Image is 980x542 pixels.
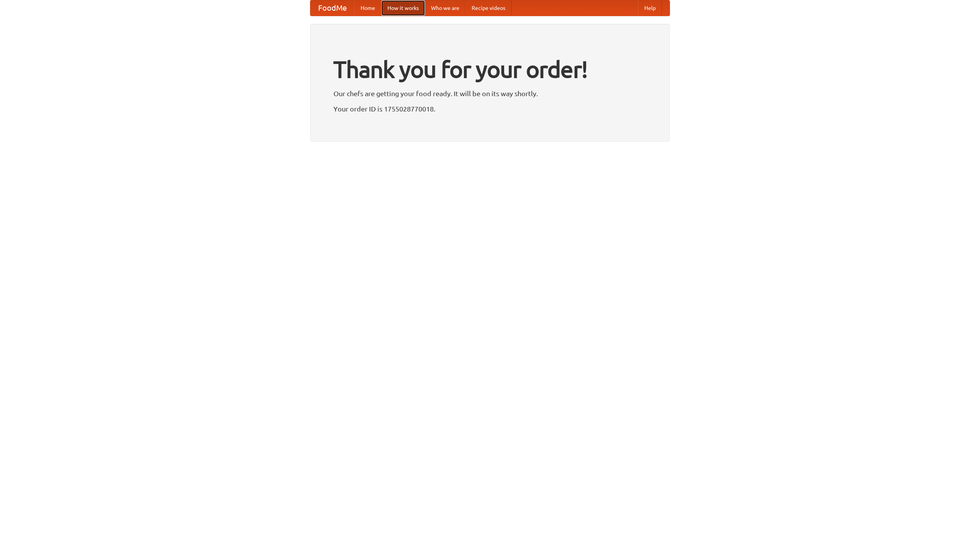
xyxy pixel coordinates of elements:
[333,88,647,99] p: Our chefs are getting your food ready. It will be on its way shortly.
[425,0,465,16] a: Who we are
[381,0,425,16] a: How it works
[354,0,381,16] a: Home
[333,103,647,115] p: Your order ID is 1755028770018.
[465,0,511,16] a: Recipe videos
[333,51,647,88] h1: Thank you for your order!
[310,0,354,16] a: FoodMe
[638,0,662,16] a: Help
